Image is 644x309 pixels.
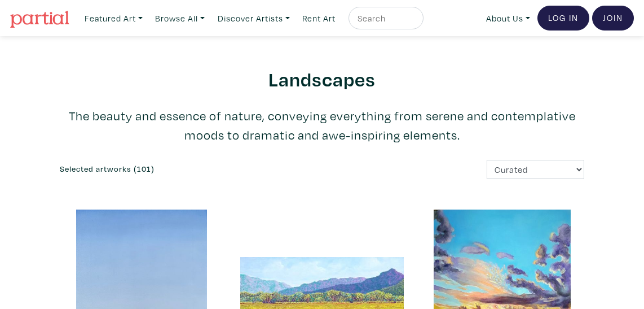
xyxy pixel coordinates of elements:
h6: Selected artworks (101) [60,164,314,174]
a: Browse All [150,7,210,30]
a: Featured Art [80,7,148,30]
p: The beauty and essence of nature, conveying everything from serene and contemplative moods to dra... [60,106,584,145]
a: Join [592,6,634,31]
h2: Landscapes [60,67,584,91]
a: Log In [537,6,589,31]
a: Rent Art [297,7,341,30]
input: Search [356,11,413,25]
a: Discover Artists [213,7,295,30]
a: About Us [481,7,535,30]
